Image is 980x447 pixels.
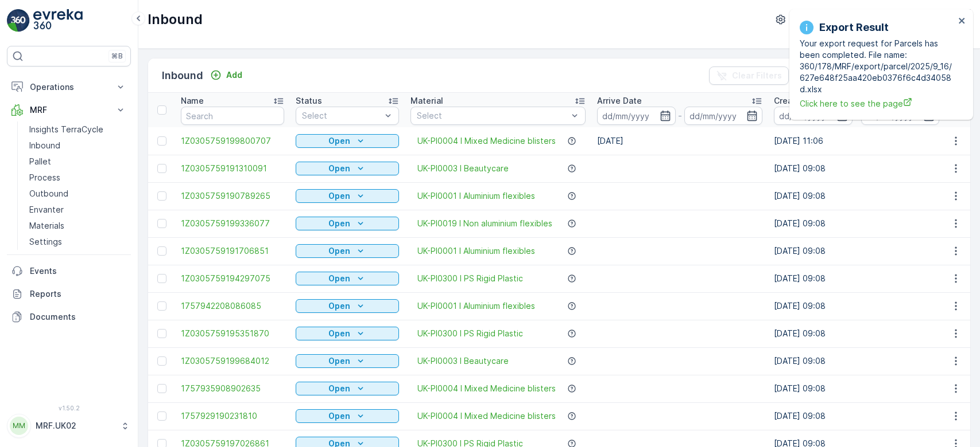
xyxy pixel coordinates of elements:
p: Select [417,110,568,121]
p: ⌘B [111,52,123,61]
div: Toggle Row Selected [157,329,166,338]
td: [DATE] 09:08 [768,237,945,265]
div: Toggle Row Selected [157,219,166,228]
span: UK-PI0004 I Mixed Medicine blisters [417,410,556,422]
p: Process [29,172,60,183]
p: Open [328,190,350,202]
p: Envanter [29,204,64,215]
p: Export Result [819,19,889,36]
td: [DATE] 09:08 [768,347,945,375]
a: Reports [7,283,131,305]
p: Open [328,383,350,394]
div: Toggle Row Selected [157,246,166,256]
a: Outbound [25,186,131,202]
a: 1Z0305759190789265 [181,190,284,202]
a: 1Z0305759195351870 [181,328,284,339]
p: Operations [30,81,108,93]
p: Arrive Date [597,95,642,107]
td: [DATE] [591,127,768,155]
p: Add [226,69,242,81]
span: UK-PI0003 I Beautycare [417,355,509,367]
p: Open [328,245,350,257]
a: Settings [25,234,131,250]
p: Reports [30,288,126,300]
button: Open [296,354,399,368]
a: UK-PI0004 I Mixed Medicine blisters [417,135,556,147]
input: dd/mm/yyyy [597,107,676,125]
td: [DATE] 11:06 [768,127,945,155]
p: Pallet [29,156,51,167]
a: 1Z0305759191706851 [181,245,284,257]
p: Open [328,163,350,174]
a: 1Z0305759194297075 [181,273,284,284]
td: [DATE] 09:08 [768,320,945,347]
img: logo [7,9,30,32]
p: Inbound [148,10,203,29]
a: Events [7,260,131,283]
a: Envanter [25,202,131,218]
img: logo_light-DOdMpM7g.png [33,9,83,32]
div: MM [10,417,28,435]
p: MRF.UK02 [36,420,115,432]
a: UK-PI0300 I PS Rigid Plastic [417,273,523,284]
td: [DATE] 09:08 [768,155,945,182]
a: 1Z0305759199336077 [181,218,284,229]
p: Open [328,273,350,284]
a: Materials [25,218,131,234]
div: Toggle Row Selected [157,164,166,173]
a: Inbound [25,138,131,154]
p: Open [328,300,350,312]
a: 1757935908902635 [181,383,284,394]
a: Documents [7,305,131,328]
span: 1757942208086085 [181,300,284,312]
p: Name [181,95,204,107]
p: Settings [29,236,62,248]
span: UK-PI0001 I Aluminium flexibles [417,190,535,202]
button: Open [296,382,399,395]
p: Events [30,265,126,277]
button: Add [206,68,247,82]
a: Click here to see the page [800,97,955,109]
button: Open [296,327,399,340]
td: [DATE] 09:08 [768,375,945,402]
td: [DATE] 09:08 [768,265,945,292]
button: MMMRF.UK02 [7,414,131,438]
div: Toggle Row Selected [157,274,166,283]
td: [DATE] 09:08 [768,402,945,430]
p: MRF [30,104,108,116]
button: Open [296,189,399,203]
button: Open [296,162,399,175]
p: Your export request for Parcels has been completed. File name: 360/178/MRF/export/parcel/2025/9_1... [800,38,955,95]
p: Inbound [29,140,60,151]
p: Insights TerraCycle [29,124,103,135]
p: Open [328,135,350,147]
p: Open [328,355,350,367]
span: UK-PI0004 I Mixed Medicine blisters [417,383,556,394]
a: UK-PI0001 I Aluminium flexibles [417,245,535,257]
a: 1Z0305759199800707 [181,135,284,147]
a: UK-PI0001 I Aluminium flexibles [417,300,535,312]
input: dd/mm/yyyy [774,107,853,125]
p: Documents [30,311,126,323]
a: UK-PI0019 I Non aluminium flexibles [417,218,552,229]
p: Material [410,95,443,107]
button: MRF [7,99,131,121]
a: 1Z0305759199684012 [181,355,284,367]
p: Open [328,410,350,422]
span: 1Z0305759191310091 [181,163,284,174]
a: UK-PI0300 I PS Rigid Plastic [417,328,523,339]
button: Open [296,299,399,313]
a: UK-PI0003 I Beautycare [417,163,509,174]
span: 1757929190231810 [181,410,284,422]
div: Toggle Row Selected [157,411,166,421]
